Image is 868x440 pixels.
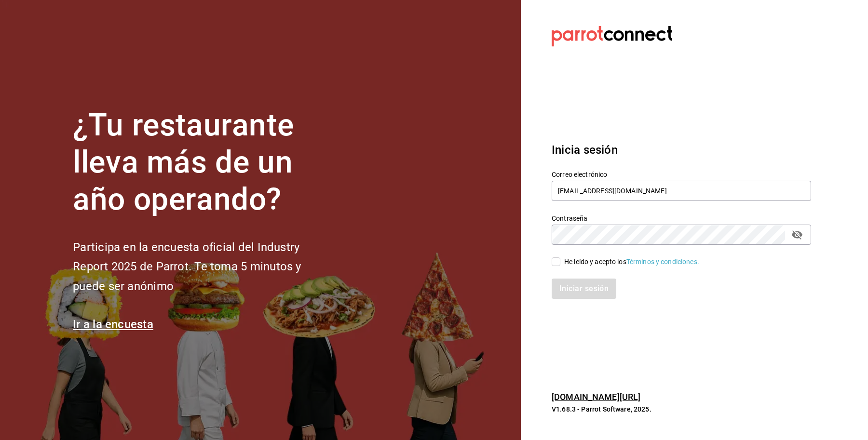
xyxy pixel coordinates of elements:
[73,107,333,218] h1: ¿Tu restaurante lleva más de un año operando?
[552,215,811,222] label: Contraseña
[564,257,699,267] div: He leído y acepto los
[552,181,811,201] input: Ingresa tu correo electrónico
[552,392,640,402] a: [DOMAIN_NAME][URL]
[626,258,699,266] a: Términos y condiciones.
[552,141,811,159] h3: Inicia sesión
[552,404,811,414] p: V1.68.3 - Parrot Software, 2025.
[73,318,153,331] a: Ir a la encuesta
[552,171,811,178] label: Correo electrónico
[73,238,333,296] h2: Participa en la encuesta oficial del Industry Report 2025 de Parrot. Te toma 5 minutos y puede se...
[789,227,805,243] button: passwordField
